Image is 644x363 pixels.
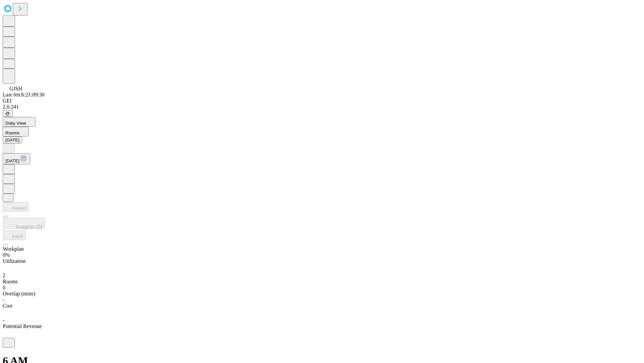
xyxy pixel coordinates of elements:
span: [DATE] [5,158,19,163]
button: Predict [3,202,29,212]
button: @ [3,110,13,117]
span: - [3,297,4,302]
span: @ [5,111,10,116]
button: [DATE] [3,136,22,144]
div: 2.0.241 [3,104,641,110]
span: - [3,317,4,323]
span: Utilization [3,258,25,264]
span: Rooms [3,279,18,284]
button: Rooms [3,127,29,136]
button: Fetch [3,230,26,240]
span: Workplan [3,246,24,252]
span: Insights (0) [16,224,42,230]
div: GEI [3,98,641,104]
span: Potential Revenue [3,323,42,329]
span: 2 [3,273,5,278]
span: Daily View [5,121,26,126]
button: [DATE] [3,153,30,164]
span: Rooms [5,130,19,135]
span: Last fetch: 21:09:30 [3,92,45,97]
span: 0 [3,285,5,290]
span: Cost [3,303,12,309]
span: 0% [3,252,10,258]
button: Daily View [3,117,36,127]
button: Insights (0) [3,218,45,229]
span: Overlap (mins) [3,291,35,296]
span: GJSH [9,86,22,91]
